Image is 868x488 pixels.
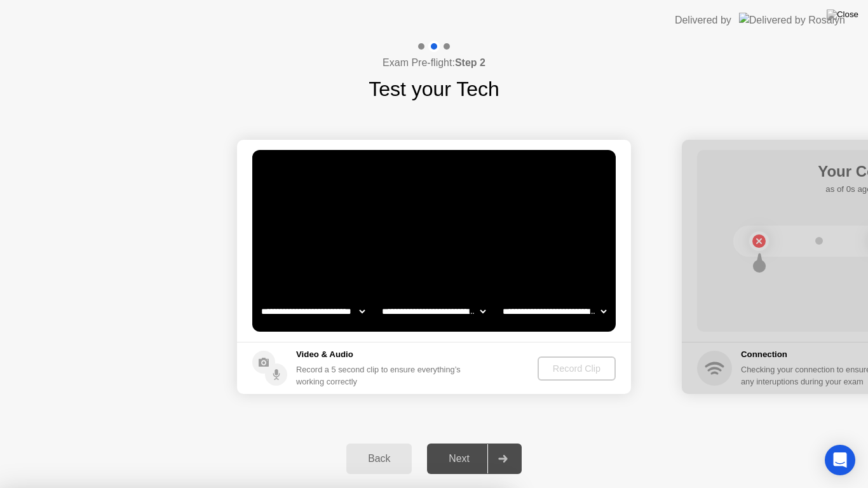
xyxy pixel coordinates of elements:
[369,74,499,104] h1: Test your Tech
[350,453,408,464] div: Back
[825,445,855,475] div: Open Intercom Messenger
[500,299,609,324] select: Available microphones
[296,348,466,361] h5: Video & Audio
[431,453,487,464] div: Next
[259,299,367,324] select: Available cameras
[296,363,466,388] div: Record a 5 second clip to ensure everything’s working correctly
[675,13,731,28] div: Delivered by
[543,363,611,374] div: Record Clip
[379,299,488,324] select: Available speakers
[455,57,485,68] b: Step 2
[383,55,485,71] h4: Exam Pre-flight:
[827,10,858,20] img: Close
[739,13,845,27] img: Delivered by Rosalyn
